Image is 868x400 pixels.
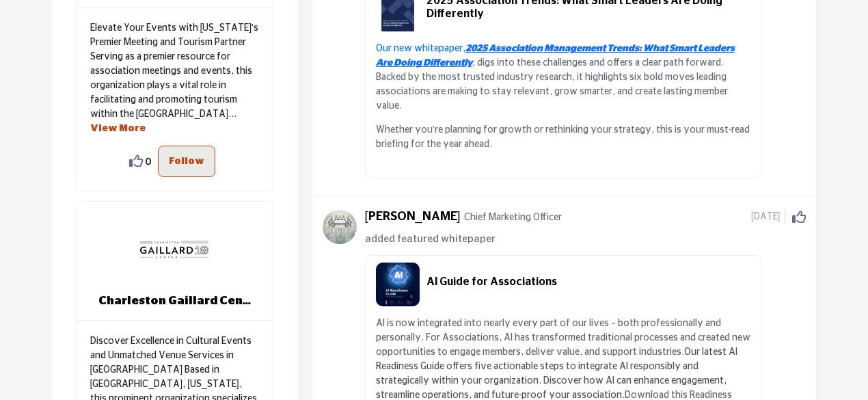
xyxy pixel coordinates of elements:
h5: [PERSON_NAME] [365,210,461,225]
img: avtar-image [323,210,357,244]
span: ... [228,109,236,119]
span: AI is now integrated into nearly every part of our lives – both professionally and personally. Fo... [376,319,750,357]
span: added featured whitepaper [365,234,496,244]
h5: AI Guide for Associations [426,276,751,289]
a: Our new whitepaper, [376,44,465,53]
p: Whether you’re planning for growth or rethinking your strategy, this is your must-read briefing f... [376,123,751,152]
a: 2025 Association Management Trends: What Smart Leaders Are Doing Differently [376,44,735,68]
button: Follow [158,146,215,177]
span: 0 [146,154,151,168]
i: Click to Like this activity [792,211,806,224]
a: Charleston Gaillard Cen... [77,293,273,308]
img: Charleston Gaillard Center [140,215,208,284]
p: , digs into these challenges and offers a clear path forward. Backed by the most trusted industry... [376,42,751,114]
a: View More [90,124,146,133]
b: Charleston Gaillard Center [77,293,273,308]
p: Follow [169,153,204,170]
span: [DATE] [751,210,785,224]
p: Elevate Your Events with [US_STATE]'s Premier Meeting and Tourism Partner Serving as a premier re... [90,21,259,136]
img: ai-guide-for-associations image [376,263,420,306]
p: Chief Marketing Officer [464,211,562,225]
